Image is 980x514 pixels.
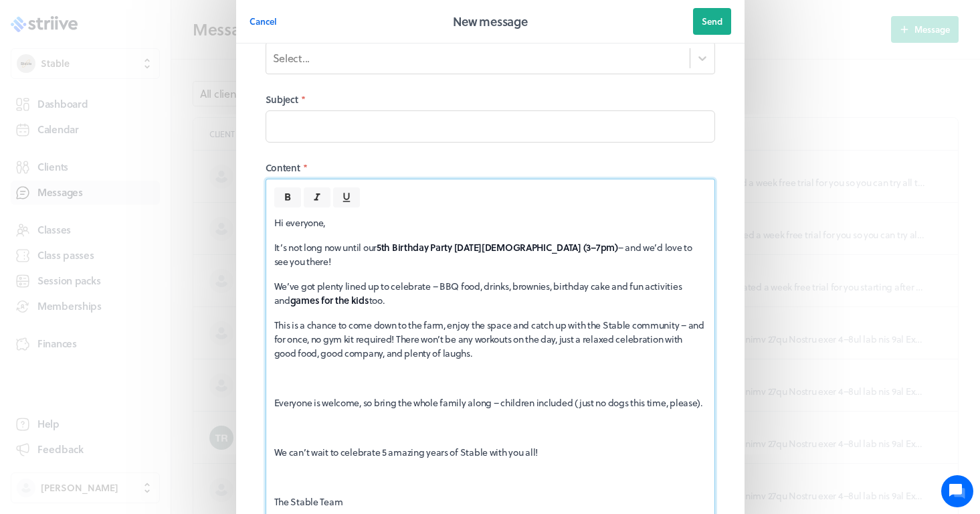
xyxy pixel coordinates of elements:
div: Select... [273,51,310,66]
h1: Hi [PERSON_NAME] [20,65,248,86]
p: We’ve got plenty lined up to celebrate – BBQ food, drinks, brownies, birthday cake and fun activi... [274,279,706,307]
strong: 5th Birthday Party [DATE][DEMOGRAPHIC_DATA] (3–7pm) [377,240,618,254]
p: It’s not long now until our – and we’d love to see you there! [274,240,706,268]
iframe: gist-messenger-bubble-iframe [941,475,973,507]
h2: We're here to help. Ask us anything! [20,89,248,132]
p: We can’t wait to celebrate 5 amazing years of Stable with you all! [274,445,706,459]
p: Find an answer quickly [18,208,250,224]
button: New conversation [21,156,247,183]
span: Cancel [250,15,277,27]
span: New conversation [86,164,161,175]
strong: games for the kids [290,293,369,307]
span: Send [702,15,722,27]
p: Everyone is welcome, so bring the whole family along – children included (just no dogs this time,... [274,396,706,410]
label: Subject [266,93,715,106]
label: Content [266,161,715,175]
input: Search articles [39,230,239,257]
p: This is a chance to come down to the farm, enjoy the space and catch up with the Stable community... [274,318,706,360]
button: Cancel [250,8,277,35]
p: Hi everyone, [274,216,706,230]
h2: New message [453,12,528,31]
button: Send [693,8,731,35]
p: The Stable Team [274,495,706,509]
